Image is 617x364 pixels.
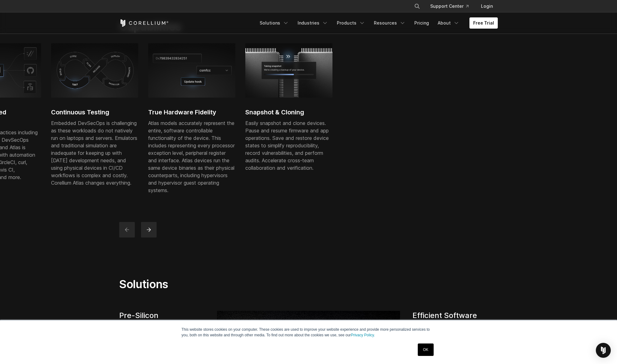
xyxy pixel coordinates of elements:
[407,1,498,12] div: Navigation Menu
[119,311,205,329] h4: Pre-Silicon Development
[51,43,138,97] img: Continuous testing using physical devices in CI/CD workflows
[181,327,436,338] p: This website stores cookies on your computer. These cookies are used to improve your website expe...
[51,119,138,187] div: Embedded DevSecOps is challenging as these workloads do not natively run on laptops and servers. ...
[596,343,611,358] div: Open Intercom Messenger
[412,311,498,329] h4: Efficient Software Development
[245,108,332,117] h2: Snapshot & Cloning
[425,1,473,12] a: Support Center
[141,222,157,237] button: next
[256,17,498,29] div: Navigation Menu
[148,108,235,117] h2: True Hardware Fidelity
[351,333,375,337] a: Privacy Policy.
[245,43,332,97] img: Snapshot & Cloning; Easily snapshot and clone devices
[411,17,433,29] a: Pricing
[294,17,332,29] a: Industries
[119,19,169,27] a: Corellium Home
[418,343,434,356] a: OK
[119,222,135,237] button: previous
[434,17,463,29] a: About
[148,43,235,97] img: Update hook; True Hardware Fidelity
[51,108,138,117] h2: Continuous Testing
[469,17,498,29] a: Free Trial
[256,17,293,29] a: Solutions
[412,1,423,12] button: Search
[476,1,498,12] a: Login
[370,17,409,29] a: Resources
[119,277,367,291] h2: Solutions
[333,17,369,29] a: Products
[245,119,332,172] div: Easily snapshot and clone devices. Pause and resume firmware and app operations. Save and restore...
[148,119,235,194] p: Atlas models accurately represent the entire, software controllable functionality of the device. ...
